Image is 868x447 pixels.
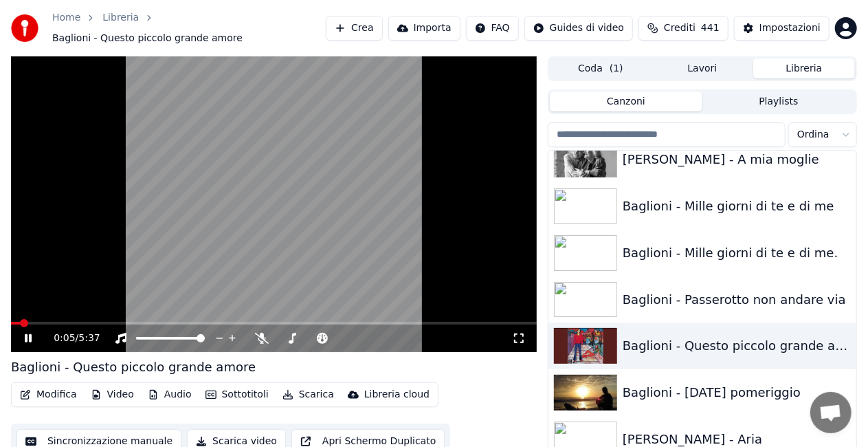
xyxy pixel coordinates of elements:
[623,336,851,356] div: Baglioni - Questo piccolo grande amore
[702,91,855,111] button: Playlists
[78,331,100,345] span: 5:37
[701,21,720,35] span: 441
[14,385,82,404] button: Modifica
[664,21,695,35] span: Crediti
[277,385,340,404] button: Scarica
[810,392,852,433] div: Aprire la chat
[638,16,728,41] button: Crediti441
[623,383,851,402] div: Baglioni - [DATE] pomeriggio
[52,32,243,45] span: Baglioni - Questo piccolo grande amore
[623,150,851,169] div: [PERSON_NAME] - A mia moglie
[550,58,652,78] button: Coda
[54,331,87,345] div: /
[200,385,274,404] button: Sottotitoli
[623,197,851,216] div: Baglioni - Mille giorni di te e di me
[11,14,38,42] img: youka
[753,58,855,78] button: Libreria
[550,91,702,111] button: Canzoni
[326,16,382,41] button: Crea
[388,16,460,41] button: Importa
[652,58,753,78] button: Lavori
[734,16,830,41] button: Impostazioni
[142,385,197,404] button: Audio
[11,358,256,377] div: Baglioni - Questo piccolo grande amore
[52,11,80,25] a: Home
[524,16,633,41] button: Guides di video
[85,385,140,404] button: Video
[54,331,75,345] span: 0:05
[623,243,851,263] div: Baglioni - Mille giorni di te e di me.
[52,11,326,45] nav: breadcrumb
[610,62,623,76] span: ( 1 )
[466,16,519,41] button: FAQ
[797,128,830,142] span: Ordina
[759,21,821,35] div: Impostazioni
[623,290,851,309] div: Baglioni - Passerotto non andare via
[364,388,430,402] div: Libreria cloud
[102,11,139,25] a: Libreria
